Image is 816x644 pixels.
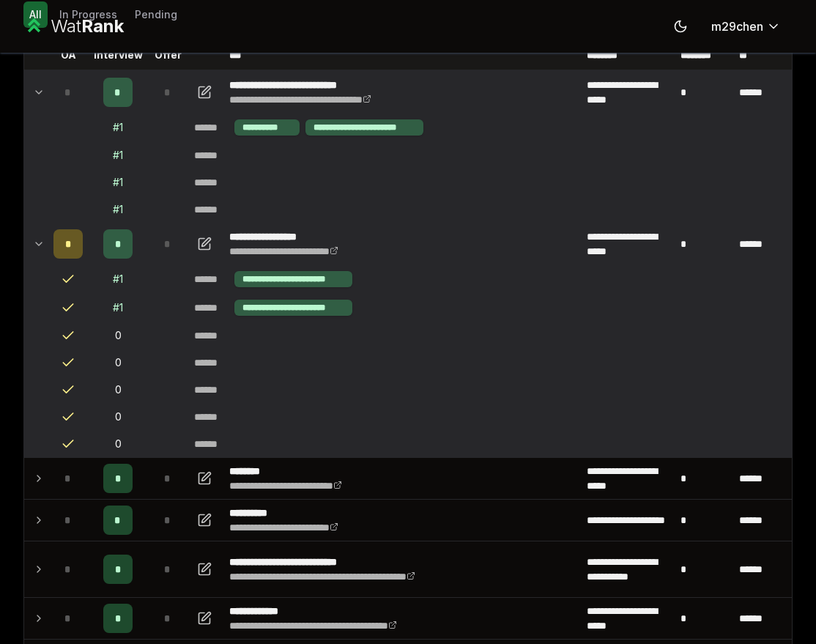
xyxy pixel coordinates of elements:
div: # 1 [113,148,123,163]
td: 0 [89,349,147,376]
button: All [23,1,48,28]
p: Offer [155,48,182,62]
td: 0 [89,377,147,403]
div: # 1 [113,300,123,315]
span: Rank [81,15,124,37]
div: # 1 [113,175,123,190]
div: # 1 [113,120,123,135]
td: 0 [89,431,147,457]
span: m29chen [711,18,763,35]
div: Wat [51,15,124,38]
td: 0 [89,404,147,430]
a: WatRank [23,15,124,38]
button: m29chen [700,13,793,40]
p: Interview [94,48,143,62]
td: 0 [89,322,147,349]
button: In Progress [53,1,123,28]
button: Pending [129,1,183,28]
div: # 1 [113,202,123,217]
div: # 1 [113,272,123,286]
p: OA [61,48,76,62]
